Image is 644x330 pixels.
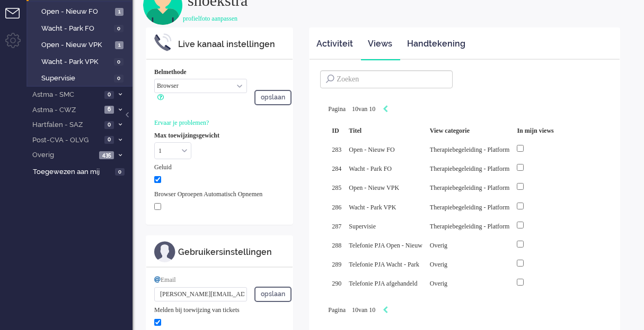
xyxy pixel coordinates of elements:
[332,242,341,249] span: 288
[114,58,123,66] span: 0
[349,146,394,153] span: Open - Nieuw FO
[104,91,114,99] span: 0
[332,165,341,172] span: 284
[349,184,399,191] span: Open - Nieuw VPK
[430,165,510,172] span: Therapiebegeleiding - Platform
[310,31,360,57] a: Activiteit
[31,56,131,67] a: Wacht - Park VPK 0
[31,120,101,130] span: Hartfalen - SAZ
[332,204,341,211] span: 286
[178,39,285,51] div: Live kanaal instellingen
[31,166,133,177] a: Toegewezen aan mij 0
[430,204,510,211] span: Therapiebegeleiding - Platform
[104,136,114,144] span: 0
[254,287,292,302] button: opslaan
[430,184,510,191] span: Therapiebegeleiding - Platform
[115,168,125,176] span: 0
[345,123,426,139] div: Titel
[31,135,101,145] span: Post-CVA - OLVG
[328,104,601,115] div: Pagination
[154,306,285,315] div: Melden bij toewijzing van tickets
[332,280,341,287] span: 290
[5,33,29,57] li: Admin menu
[31,5,131,17] a: Open - Nieuw FO 1
[349,261,419,268] span: Telefonie PJA Wacht - Park
[154,276,285,285] div: Email
[41,24,111,34] span: Wacht - Park FO
[104,121,114,129] span: 0
[154,190,285,199] div: Browser Oproepen Automatisch Opnemen
[332,261,341,268] span: 289
[41,57,111,67] span: Wacht - Park VPK
[320,70,453,88] input: Zoeken
[154,119,209,126] a: Ervaar je problemen?
[346,105,358,114] input: Page
[332,184,341,191] span: 285
[115,41,123,49] span: 1
[426,123,514,139] div: View categorie
[31,105,101,115] span: Astma - CWZ
[430,146,510,153] span: Therapiebegeleiding - Platform
[154,132,219,139] b: Max toewijzingsgewicht
[400,31,472,57] a: Handtekening
[31,150,96,160] span: Overig
[178,246,285,259] div: Gebruikersinstellingen
[332,223,341,230] span: 287
[41,74,111,84] span: Supervisie
[41,40,112,50] span: Open - Nieuw VPK
[31,39,131,50] a: Open - Nieuw VPK 1
[183,15,237,22] a: profielfoto aanpassen
[430,223,510,230] span: Therapiebegeleiding - Platform
[31,72,131,84] a: Supervisie 0
[332,146,341,153] span: 283
[349,223,376,230] span: Supervisie
[328,123,345,139] div: ID
[154,163,285,172] div: Geluid
[114,75,123,82] span: 0
[254,90,292,105] button: opslaan
[430,261,447,268] span: Overig
[5,8,29,32] li: Tickets menu
[346,306,358,315] input: Page
[349,204,396,211] span: Wacht - Park VPK
[154,33,172,51] img: ic_m_phone_settings.svg
[383,305,388,316] div: Previous
[154,241,175,262] img: ic_m_profile.svg
[31,90,101,100] span: Astma - SMC
[33,167,112,177] span: Toegewezen aan mij
[349,242,422,249] span: Telefonie PJA Open - Nieuw
[430,280,447,287] span: Overig
[41,7,112,17] span: Open - Nieuw FO
[430,242,447,249] span: Overig
[349,165,392,172] span: Wacht - Park FO
[114,25,123,33] span: 0
[513,123,557,139] div: In mijn views
[328,305,601,316] div: Pagination
[115,8,123,16] span: 1
[99,151,114,159] span: 435
[349,280,417,287] span: Telefonie PJA afgehandeld
[104,106,114,114] span: 6
[31,22,131,34] a: Wacht - Park FO 0
[361,31,399,57] a: Views
[383,104,388,115] div: Previous
[154,68,187,76] b: Belmethode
